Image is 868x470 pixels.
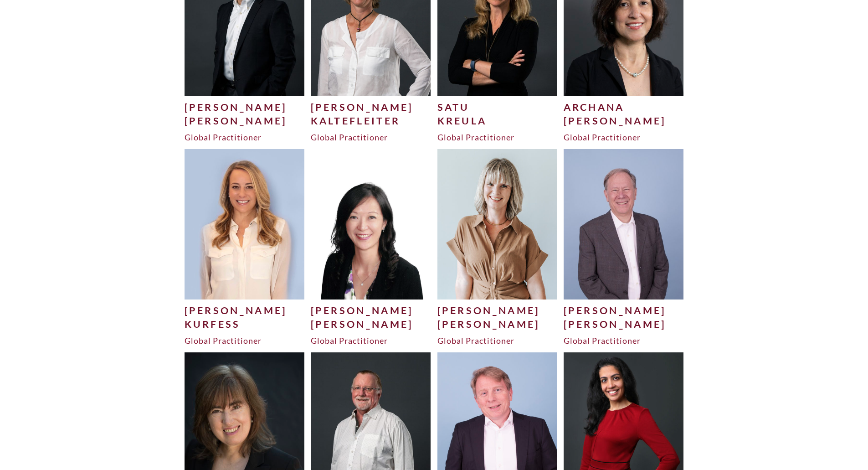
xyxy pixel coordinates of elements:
[185,132,305,143] div: Global Practitioner
[311,304,431,317] div: [PERSON_NAME]
[185,114,305,128] div: [PERSON_NAME]
[185,149,305,299] img: ED6AB07C-4380-4E7E-954A-2017C3F21827-500x625.jpg
[437,149,558,346] a: [PERSON_NAME][PERSON_NAME]Global Practitioner
[311,100,431,114] div: [PERSON_NAME]
[311,149,431,299] img: 2-500x625.png
[564,149,684,346] a: [PERSON_NAME][PERSON_NAME]Global Practitioner
[185,335,305,346] div: Global Practitioner
[311,114,431,128] div: Kaltefleiter
[311,149,431,346] a: [PERSON_NAME][PERSON_NAME]Global Practitioner
[564,149,684,299] img: Donald-Novak-Website2-500x625.jpg
[437,149,558,299] img: Collabic_191_edited-4-500x625.jpg
[437,100,558,114] div: Satu
[564,335,684,346] div: Global Practitioner
[437,114,558,128] div: Kreula
[185,100,305,114] div: [PERSON_NAME]
[564,132,684,143] div: Global Practitioner
[185,317,305,331] div: Kurfess
[185,304,305,317] div: [PERSON_NAME]
[311,335,431,346] div: Global Practitioner
[437,132,558,143] div: Global Practitioner
[437,335,558,346] div: Global Practitioner
[564,317,684,331] div: [PERSON_NAME]
[185,149,305,346] a: [PERSON_NAME]KurfessGlobal Practitioner
[564,114,684,128] div: [PERSON_NAME]
[564,304,684,317] div: [PERSON_NAME]
[437,317,558,331] div: [PERSON_NAME]
[564,100,684,114] div: Archana
[311,132,431,143] div: Global Practitioner
[311,317,431,331] div: [PERSON_NAME]
[437,304,558,317] div: [PERSON_NAME]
